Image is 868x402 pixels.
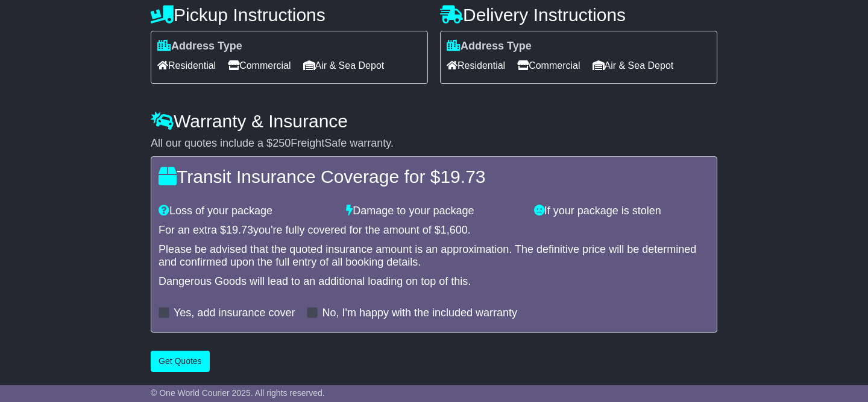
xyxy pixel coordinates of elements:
[447,56,505,75] span: Residential
[228,56,291,75] span: Commercial
[151,137,717,150] div: All our quotes include a $ FreightSafe warranty.
[153,205,340,218] div: Loss of your package
[272,137,291,149] span: 250
[159,275,709,289] div: Dangerous Goods will lead to an additional loading on top of this.
[340,205,527,218] div: Damage to your package
[447,40,532,53] label: Address Type
[151,351,210,372] button: Get Quotes
[593,56,674,75] span: Air & Sea Depot
[151,111,717,131] h4: Warranty & Insurance
[441,224,468,236] span: 1,600
[159,224,709,237] div: For an extra $ you're fully covered for the amount of $ .
[322,307,517,320] label: No, I'm happy with the included warranty
[151,388,325,398] span: © One World Courier 2025. All rights reserved.
[303,56,385,75] span: Air & Sea Depot
[151,5,428,25] h4: Pickup Instructions
[174,307,295,320] label: Yes, add insurance cover
[157,40,242,53] label: Address Type
[440,5,717,25] h4: Delivery Instructions
[159,167,709,187] h4: Transit Insurance Coverage for $
[157,56,216,75] span: Residential
[440,167,485,187] span: 19.73
[517,56,580,75] span: Commercial
[226,224,253,236] span: 19.73
[528,205,715,218] div: If your package is stolen
[159,243,709,269] div: Please be advised that the quoted insurance amount is an approximation. The definitive price will...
